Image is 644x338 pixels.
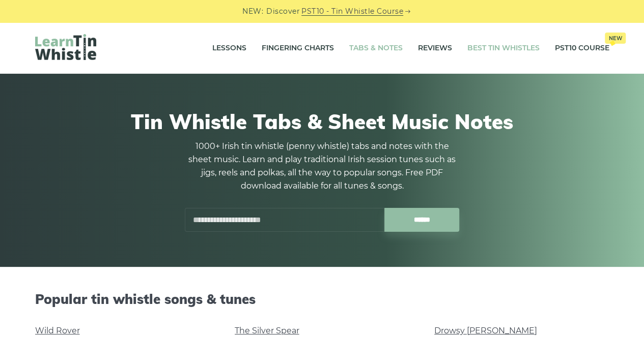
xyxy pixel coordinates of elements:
a: Tabs & Notes [349,36,403,61]
a: Drowsy [PERSON_NAME] [434,326,537,335]
a: Fingering Charts [262,36,334,61]
a: Wild Rover [35,326,80,335]
p: 1000+ Irish tin whistle (penny whistle) tabs and notes with the sheet music. Learn and play tradi... [185,140,460,193]
h1: Tin Whistle Tabs & Sheet Music Notes [35,109,609,134]
a: Reviews [418,36,452,61]
a: PST10 CourseNew [555,36,609,61]
a: Best Tin Whistles [467,36,540,61]
img: LearnTinWhistle.com [35,34,96,60]
a: The Silver Spear [235,326,299,335]
h2: Popular tin whistle songs & tunes [35,291,609,307]
a: Lessons [212,36,246,61]
span: New [605,33,626,44]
